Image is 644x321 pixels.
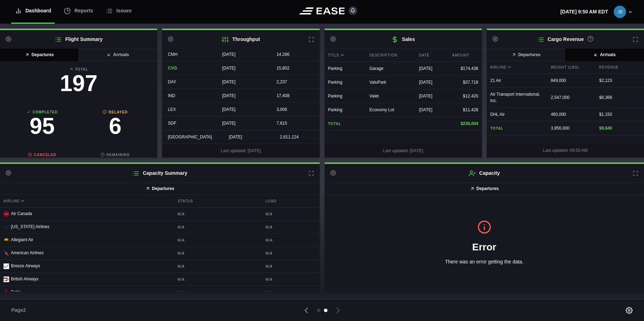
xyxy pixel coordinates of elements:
[178,290,257,295] b: N/A
[11,263,40,268] span: Breeze Airways
[487,49,566,61] button: Departures
[271,89,319,102] div: 17,408
[366,49,416,61] div: Description
[328,65,362,72] div: Parking
[266,238,316,243] b: N/A
[419,79,445,85] div: [DATE]
[216,61,265,75] div: [DATE]
[274,130,320,144] div: 2,811,124
[266,251,316,256] b: N/A
[6,109,79,115] b: Completed
[178,251,257,256] b: N/A
[599,111,640,118] div: $ 1,150
[11,237,33,242] span: Allegiant Air
[178,225,257,230] b: N/A
[11,307,29,314] span: Page 2
[11,211,32,216] span: Air Canada
[328,121,362,126] b: Total
[369,65,412,72] div: Garage
[596,61,644,73] div: Revenue
[369,107,412,113] div: Economy Lot
[178,277,257,282] b: N/A
[168,66,177,71] span: CVG
[449,49,482,61] div: Amount
[416,49,449,61] div: Date
[325,144,482,157] div: Last updated: [DATE]
[6,109,79,141] a: Completed95
[325,49,366,61] div: Title
[547,108,595,121] div: 460,000
[271,75,319,89] div: 2,237
[336,258,633,266] p: There was an error getting the data.
[79,152,152,157] b: Remaining
[162,144,319,157] div: Last updated: [DATE]
[6,67,152,72] b: Total
[162,30,319,49] h2: Throughput
[452,93,478,99] div: $12,420
[79,109,152,115] b: Delayed
[487,88,547,107] div: Air Transport International, Inc.
[599,77,640,84] div: $ 2,123
[487,61,547,73] div: Airline
[216,89,265,102] div: [DATE]
[490,126,544,131] b: Total
[560,8,608,16] p: [DATE] 9:50 AM EDT
[162,103,211,116] div: LEX
[6,72,152,95] h3: 197
[328,107,362,113] div: Parking
[162,117,211,130] div: SDF
[452,120,478,127] div: $236,004
[79,115,152,137] h3: 6
[79,109,152,141] a: Delayed6
[178,212,257,217] b: N/A
[452,65,478,72] div: $174,438
[79,152,152,184] a: Remaining95
[487,108,547,121] div: DHL Air
[266,212,316,217] b: N/A
[271,61,319,75] div: 15,802
[547,74,595,87] div: 849,000
[336,240,633,255] h1: Error
[369,79,412,85] div: ValuPark
[6,152,79,157] b: Canceled
[216,117,265,130] div: [DATE]
[547,91,595,104] div: 2,547,000
[266,290,316,295] b: N/A
[271,117,319,130] div: 7,615
[178,264,257,269] b: N/A
[547,61,595,73] div: Weight (lbs)
[369,93,412,99] div: Valet
[216,48,265,61] div: [DATE]
[216,75,265,89] div: [DATE]
[266,277,316,282] b: N/A
[419,65,445,72] div: [DATE]
[328,93,362,99] div: Parking
[452,107,478,113] div: $11,428
[6,115,79,137] h3: 95
[78,49,157,61] button: Arrivals
[11,290,21,295] span: Delta
[6,152,79,184] a: Canceled1
[11,224,49,229] span: [US_STATE] Airlines
[262,195,320,207] div: Load
[162,89,211,102] div: IND
[11,277,38,281] span: British Airways
[419,107,445,113] div: [DATE]
[6,67,152,98] a: Total197
[599,94,640,101] div: $ 6,368
[174,195,260,207] div: Status
[271,48,319,61] div: 14,286
[266,225,316,230] b: N/A
[162,130,217,144] div: [GEOGRAPHIC_DATA]
[178,238,257,243] b: N/A
[419,93,445,99] div: [DATE]
[325,30,482,49] h2: Sales
[328,79,362,85] div: Parking
[452,79,478,85] div: $37,718
[614,6,626,18] img: 74ad5be311c8ae5b007de99f4e979312
[162,75,211,89] div: DAY
[487,74,547,87] div: 21 Air
[11,250,44,255] span: American Airlines
[565,49,644,61] button: Arrivals
[266,264,316,269] b: N/A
